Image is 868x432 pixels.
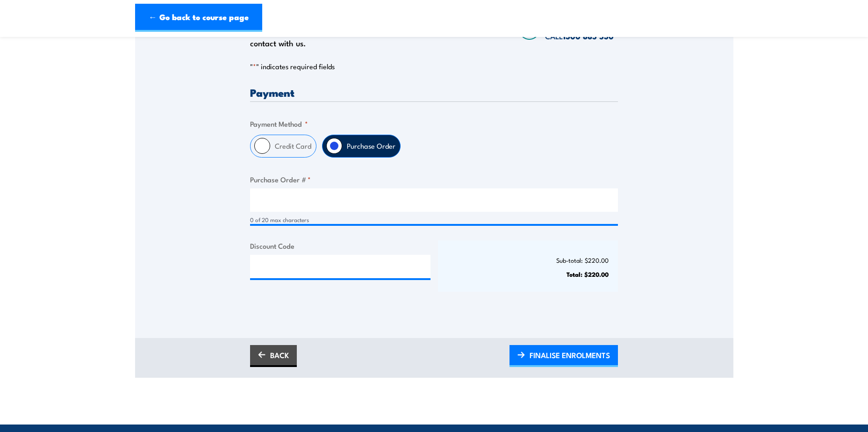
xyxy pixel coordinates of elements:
[250,118,308,129] legend: Payment Method
[509,345,618,367] a: FINALISE ENROLMENTS
[342,135,400,157] label: Purchase Order
[135,4,262,32] a: ← Go back to course page
[545,16,618,42] span: Speak to a specialist CALL
[250,345,297,367] a: BACK
[250,240,430,251] label: Discount Code
[447,257,609,264] p: Sub-total: $220.00
[530,343,610,367] span: FINALISE ENROLMENTS
[270,135,316,157] label: Credit Card
[567,269,609,279] strong: Total: $220.00
[250,87,618,98] h3: Payment
[250,62,618,71] p: " " indicates required fields
[250,174,618,185] label: Purchase Order #
[250,216,618,224] div: 0 of 20 max characters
